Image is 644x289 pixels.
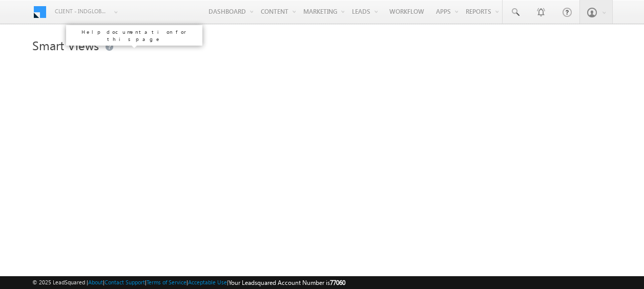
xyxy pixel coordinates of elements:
[32,278,345,287] span: © 2025 LeadSquared | | | | |
[188,279,227,285] a: Acceptable Use
[228,279,345,286] span: Your Leadsquared Account Number is
[105,279,145,285] a: Contact Support
[147,279,186,285] a: Terms of Service
[330,279,345,286] span: 77060
[55,6,109,16] span: Client - indglobal1 (77060)
[88,279,103,285] a: About
[70,28,198,43] p: Help documentation for this page
[32,37,99,53] span: Smart Views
